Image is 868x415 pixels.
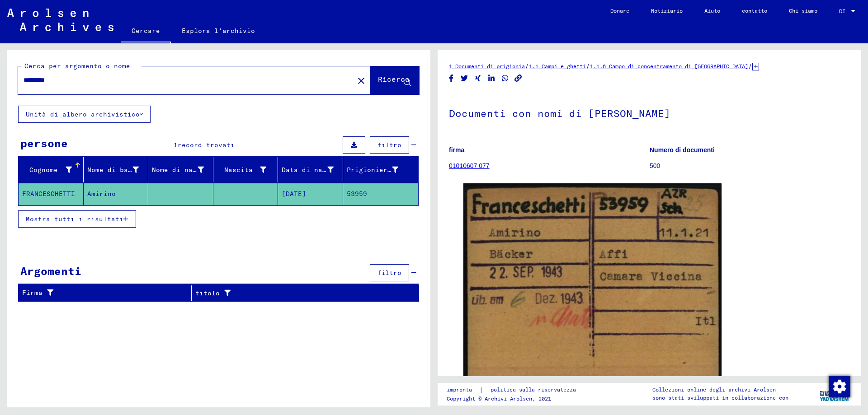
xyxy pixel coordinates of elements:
font: Ricerca [378,75,410,84]
div: Nome di nascita [152,163,215,177]
font: Mostra tutti i risultati [26,215,123,223]
font: persone [20,136,68,150]
font: Nome di nascita [152,166,213,174]
font: / [586,62,590,70]
a: 1.1 Campi e ghetti [529,63,586,70]
button: Chiaro [352,71,370,89]
font: Nome di battesimo [87,166,156,174]
div: Nome di battesimo [87,163,151,177]
font: politica sulla riservatezza [491,386,576,393]
font: filtro [377,269,401,277]
img: yv_logo.png [818,382,852,405]
div: Cognome [22,163,83,177]
a: Cercare [121,20,171,43]
div: Nascita [217,163,278,177]
font: / [525,62,529,70]
img: Modifica consenso [829,376,850,397]
font: [DATE] [282,190,306,198]
font: Nascita [224,166,253,174]
mat-header-cell: Nascita [213,157,278,182]
button: filtro [370,136,409,154]
font: filtro [377,141,401,149]
font: Amirino [87,190,116,198]
a: impronta [447,385,479,395]
font: firma [449,146,464,154]
button: Condividi su Xing [473,73,483,84]
font: 500 [650,162,660,169]
font: Cercare [132,27,160,35]
font: Donare [610,7,629,14]
mat-header-cell: Cognome [19,157,84,182]
font: | [479,386,483,394]
button: Ricerca [370,66,419,94]
font: Cognome [29,166,58,174]
font: Aiuto [704,7,720,14]
font: Cerca per argomento o nome [24,62,130,70]
mat-icon: close [356,75,367,86]
font: Documenti con nomi di [PERSON_NAME] [449,107,670,120]
font: Copyright © Archivi Arolsen, 2021 [447,395,551,402]
mat-header-cell: Nome di battesimo [84,157,149,182]
button: Mostra tutti i risultati [18,210,136,228]
font: / [748,62,752,70]
img: Arolsen_neg.svg [7,9,113,31]
font: Chi siamo [789,7,817,14]
a: Esplora l'archivio [171,20,266,42]
button: Copia il collegamento [514,73,523,84]
font: Argomenti [20,264,81,278]
font: Unità di albero archivistico [26,110,140,118]
font: Data di nascita [282,166,343,174]
font: Numero di documenti [650,146,715,154]
div: titolo [195,286,410,300]
font: impronta [447,386,472,393]
img: 001.jpg [463,183,722,389]
a: politica sulla riservatezza [483,385,587,395]
font: DI [839,8,845,14]
button: filtro [370,264,409,281]
mat-header-cell: Nome di nascita [148,157,213,182]
font: sono stati sviluppati in collaborazione con [652,394,788,401]
div: Firma [22,286,193,300]
font: 53959 [347,190,367,198]
font: 1 [174,141,178,149]
font: contatto [742,7,767,14]
font: Notiziario [651,7,683,14]
div: Prigioniero n. [347,163,410,177]
font: Prigioniero n. [347,166,404,174]
button: Condividi su LinkedIn [487,73,496,84]
font: Firma [22,289,42,297]
button: Condividi su WhatsApp [500,73,510,84]
font: FRANCESCHETTI [22,190,75,198]
a: 1 Documenti di prigionia [449,63,525,70]
a: 01010607 077 [449,162,490,169]
a: 1.1.6 Campo di concentramento di [GEOGRAPHIC_DATA] [590,63,748,70]
button: Condividi su Facebook [447,73,456,84]
div: Data di nascita [282,163,345,177]
font: titolo [195,289,220,297]
button: Unità di albero archivistico [18,106,151,123]
font: record trovati [178,141,235,149]
mat-header-cell: Data di nascita [278,157,343,182]
font: Esplora l'archivio [182,27,255,35]
button: Condividi su Twitter [460,73,469,84]
mat-header-cell: Prigioniero n. [343,157,419,182]
font: Collezioni online degli archivi Arolsen [652,386,776,393]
